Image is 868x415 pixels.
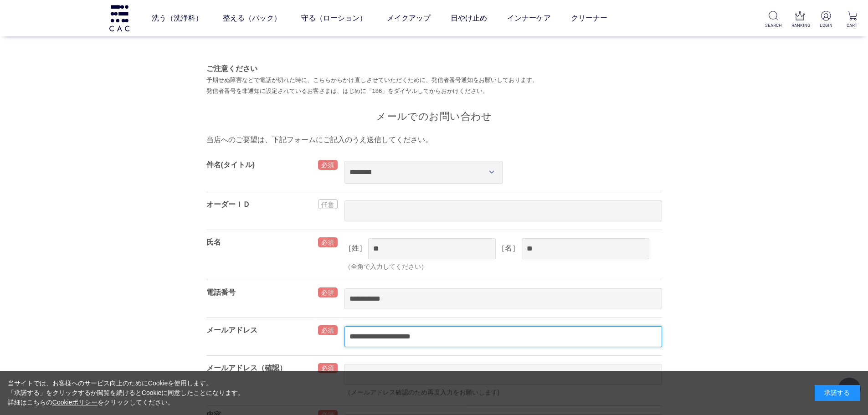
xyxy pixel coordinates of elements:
[206,161,255,169] label: 件名(タイトル)
[344,244,366,252] label: ［姓］
[8,379,245,407] div: 当サイトでは、お客様へのサービス向上のためにCookieを使用します。 「承諾する」をクリックするか閲覧を続けるとCookieに同意したことになります。 詳細はこちらの をクリックしてください。
[498,244,519,252] label: ［名］
[817,22,834,29] p: LOGIN
[108,5,131,31] img: logo
[791,22,808,29] p: RANKING
[791,11,808,29] a: RANKING
[206,288,236,296] label: 電話番号
[387,5,431,31] a: メイクアップ
[571,5,607,31] a: クリーナー
[223,5,281,31] a: 整える（パック）
[206,134,662,145] p: 当店へのご要望は、下記フォームにご記入のうえ送信してください。
[451,5,487,31] a: 日やけ止め
[344,262,662,272] div: （全角で入力してください）
[817,11,834,29] a: LOGIN
[206,63,662,74] p: ご注意ください
[507,5,551,31] a: インナーケア
[765,11,782,29] a: SEARCH
[206,238,221,246] label: 氏名
[206,77,538,94] font: 予期せぬ障害などで電話が切れた時に、こちらからかけ直しさせていただくために、発信者番号通知をお願いしております。 発信者番号を非通知に設定されているお客さまは、はじめに「186」をダイヤルしてか...
[844,11,861,29] a: CART
[52,399,98,406] a: Cookieポリシー
[206,364,287,372] label: メールアドレス（確認）
[815,385,860,401] div: 承諾する
[844,22,861,29] p: CART
[206,200,250,208] label: オーダーＩＤ
[206,326,257,334] label: メールアドレス
[206,110,662,123] h2: メールでのお問い合わせ
[152,5,203,31] a: 洗う（洗浄料）
[765,22,782,29] p: SEARCH
[301,5,367,31] a: 守る（ローション）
